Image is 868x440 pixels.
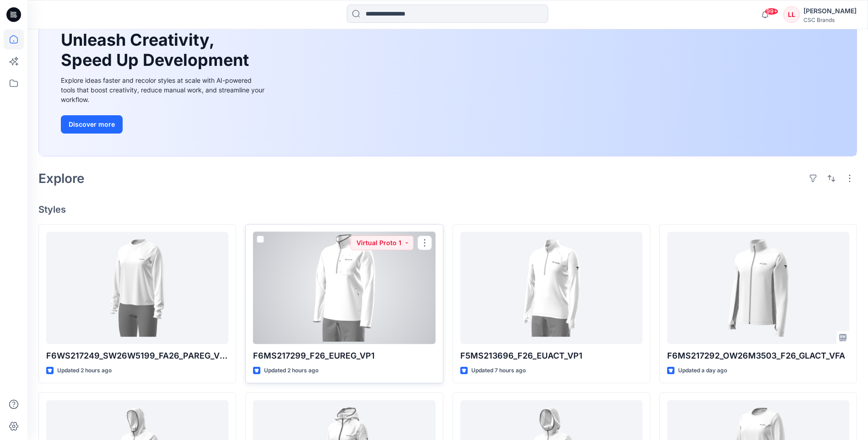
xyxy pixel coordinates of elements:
p: Updated 2 hours ago [264,366,318,376]
div: Explore ideas faster and recolor styles at scale with AI-powered tools that boost creativity, red... [61,75,267,104]
p: F5MS213696_F26_EUACT_VP1 [460,349,642,362]
div: LL [783,6,800,23]
h1: Unleash Creativity, Speed Up Development [61,30,253,70]
a: F6MS217292_OW26M3503_F26_GLACT_VFA [667,232,849,344]
div: [PERSON_NAME] [803,5,857,16]
h4: Styles [38,204,857,215]
a: F5MS213696_F26_EUACT_VP1 [460,232,642,344]
p: Updated 2 hours ago [57,366,112,376]
p: F6MS217299_F26_EUREG_VP1 [253,349,435,362]
p: F6MS217292_OW26M3503_F26_GLACT_VFA [667,349,849,362]
p: Updated a day ago [678,366,727,376]
a: F6MS217299_F26_EUREG_VP1 [253,232,435,344]
a: F6WS217249_SW26W5199_FA26_PAREG_VFA [46,232,228,344]
button: Discover more [61,115,123,134]
span: 99+ [765,8,778,15]
p: Updated 7 hours ago [471,366,526,376]
a: Discover more [61,115,267,134]
div: CSC Brands [803,16,857,23]
h2: Explore [38,171,85,186]
p: F6WS217249_SW26W5199_FA26_PAREG_VFA [46,349,228,362]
